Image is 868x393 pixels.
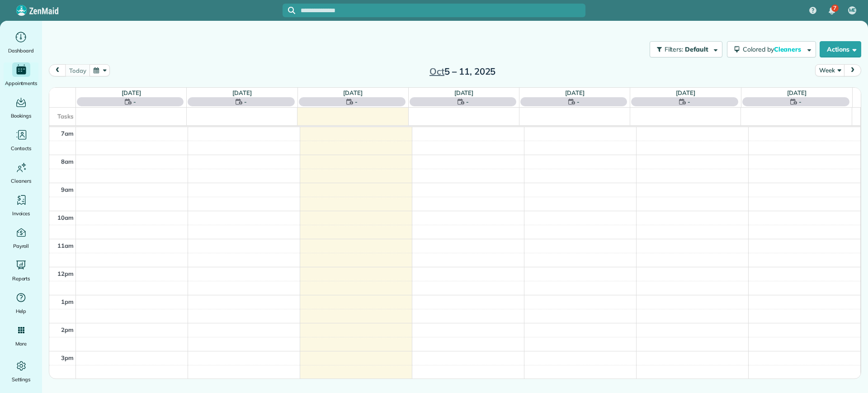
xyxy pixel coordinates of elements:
span: ME [849,7,856,14]
button: Week [815,64,844,76]
a: Appointments [4,62,38,88]
button: prev [49,64,66,76]
span: Contacts [11,144,31,153]
span: - [133,97,136,106]
a: Contacts [4,128,38,153]
span: 1pm [61,298,74,305]
button: Colored byCleaners [727,41,816,57]
button: next [844,64,861,76]
button: Focus search [283,7,295,14]
span: Oct [429,66,444,77]
a: Filters: Default [645,41,722,57]
span: - [466,97,469,106]
a: [DATE] [676,89,695,96]
a: [DATE] [565,89,585,96]
span: Appointments [5,79,38,88]
div: 7 unread notifications [822,1,841,21]
a: Bookings [4,95,38,120]
span: Invoices [12,209,30,218]
span: 3pm [61,354,74,361]
span: Colored by [743,45,804,53]
a: [DATE] [122,89,141,96]
a: Payroll [4,225,38,251]
a: Help [4,290,38,316]
a: [DATE] [787,89,807,96]
span: 7 [833,5,836,12]
svg: Focus search [288,7,295,14]
span: Settings [12,375,31,384]
span: Bookings [11,111,32,120]
a: Invoices [4,193,38,218]
span: 2pm [61,326,74,333]
span: - [799,97,802,106]
span: Help [16,307,27,316]
h2: 5 – 11, 2025 [406,66,519,76]
a: [DATE] [454,89,474,96]
button: today [65,64,90,76]
span: Reports [12,274,30,283]
span: - [577,97,580,106]
span: Dashboard [8,46,34,55]
a: Cleaners [4,160,38,185]
span: Cleaners [11,176,31,185]
span: 7am [61,130,74,137]
a: Dashboard [4,30,38,55]
span: - [244,97,247,106]
span: Default [685,45,709,53]
a: [DATE] [232,89,252,96]
span: Filters: [665,45,684,53]
span: 11am [57,242,74,249]
span: - [355,97,358,106]
a: Reports [4,258,38,283]
span: 9am [61,186,74,193]
span: 8am [61,158,74,165]
button: Filters: Default [650,41,722,57]
span: More [15,339,27,348]
a: Settings [4,359,38,384]
span: Tasks [57,113,74,120]
a: [DATE] [343,89,363,96]
span: - [688,97,690,106]
span: 10am [57,214,74,221]
button: Actions [820,41,861,57]
span: Cleaners [774,45,803,53]
span: 12pm [57,270,74,277]
span: Payroll [13,241,29,251]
